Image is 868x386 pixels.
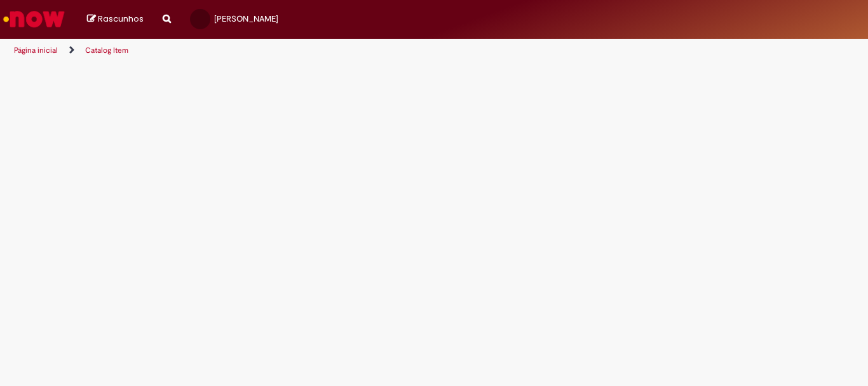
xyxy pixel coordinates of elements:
a: Catalog Item [85,45,128,55]
span: Rascunhos [98,13,144,25]
img: ServiceNow [1,6,67,32]
span: [PERSON_NAME] [214,13,278,24]
ul: Trilhas de página [10,39,569,62]
a: Rascunhos [87,13,144,25]
a: Página inicial [14,45,58,55]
